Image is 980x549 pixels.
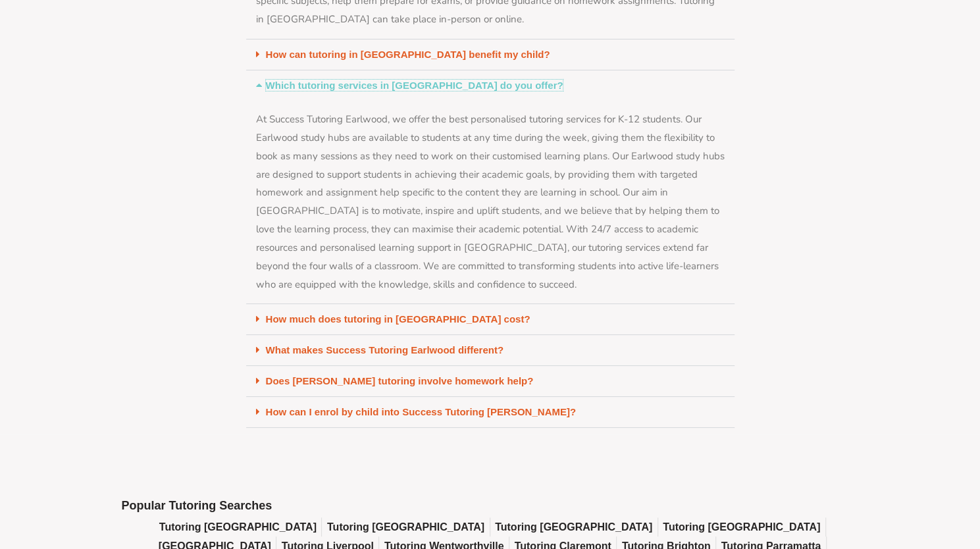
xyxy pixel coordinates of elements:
[663,517,820,537] a: Tutoring [GEOGRAPHIC_DATA]
[266,406,576,417] a: How can I enrol by child into Success Tutoring [PERSON_NAME]?
[122,498,859,513] h2: Popular Tutoring Searches
[327,517,484,537] a: Tutoring [GEOGRAPHIC_DATA]
[495,517,652,537] a: Tutoring [GEOGRAPHIC_DATA]
[246,70,735,101] div: Which tutoring services in [GEOGRAPHIC_DATA] do you offer?
[246,101,735,304] div: Which tutoring services in [GEOGRAPHIC_DATA] do you offer?
[159,517,317,537] a: Tutoring [GEOGRAPHIC_DATA]
[246,397,735,428] div: How can I enrol by child into Success Tutoring [PERSON_NAME]?
[266,375,534,386] a: Does [PERSON_NAME] tutoring involve homework help?
[246,304,735,335] div: How much does tutoring in [GEOGRAPHIC_DATA] cost?
[246,335,735,366] div: What makes Success Tutoring Earlwood different?
[246,366,735,397] div: Does [PERSON_NAME] tutoring involve homework help?
[266,344,503,355] a: What makes Success Tutoring Earlwood different?
[266,313,530,325] a: How much does tutoring in [GEOGRAPHIC_DATA] cost?
[266,49,550,60] a: How can tutoring in [GEOGRAPHIC_DATA] benefit my child?
[266,80,563,91] a: Which tutoring services in [GEOGRAPHIC_DATA] do you offer?
[246,39,735,70] div: How can tutoring in [GEOGRAPHIC_DATA] benefit my child?
[761,400,980,549] iframe: Chat Widget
